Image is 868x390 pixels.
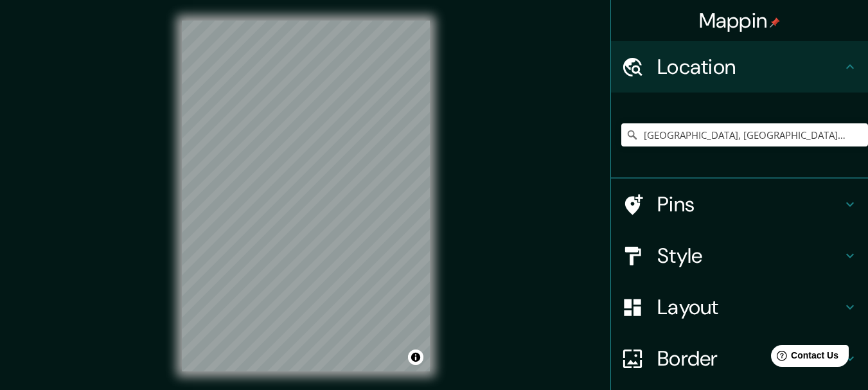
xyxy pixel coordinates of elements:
div: Pins [611,179,868,230]
h4: Style [657,243,842,269]
div: Style [611,230,868,281]
canvas: Map [182,21,430,371]
div: Layout [611,281,868,333]
iframe: Help widget launcher [754,340,854,376]
h4: Location [657,54,842,80]
h4: Border [657,346,842,371]
h4: Layout [657,294,842,320]
h4: Mappin [699,8,781,33]
div: Border [611,333,868,384]
input: Pick your city or area [621,123,868,146]
h4: Pins [657,191,842,217]
button: Toggle attribution [408,350,423,365]
div: Location [611,41,868,93]
img: pin-icon.png [770,17,780,28]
